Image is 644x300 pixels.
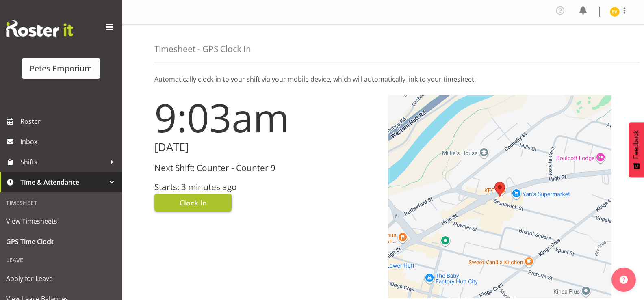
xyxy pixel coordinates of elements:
img: help-xxl-2.png [620,276,628,284]
button: Feedback - Show survey [629,122,644,177]
img: eva-vailini10223.jpg [610,7,620,17]
span: Shifts [20,156,106,168]
span: Roster [20,115,118,127]
a: Apply for Leave [2,268,120,289]
span: GPS Time Clock [6,235,116,248]
h3: Next Shift: Counter - Counter 9 [154,163,378,173]
h3: Starts: 3 minutes ago [154,182,378,192]
a: View Timesheets [2,211,120,231]
span: View Timesheets [6,215,116,227]
h2: [DATE] [154,141,378,153]
button: Clock In [154,194,232,212]
span: Apply for Leave [6,272,116,285]
span: Inbox [20,136,118,148]
a: GPS Time Clock [2,231,120,252]
span: Clock In [180,197,207,208]
img: Rosterit website logo [6,20,73,37]
div: Leave [2,252,120,268]
h4: Timesheet - GPS Clock In [154,44,251,54]
div: Timesheet [2,194,120,211]
span: Time & Attendance [20,176,106,188]
h1: 9:03am [154,95,378,139]
span: Feedback [633,130,640,159]
p: Automatically clock-in to your shift via your mobile device, which will automatically link to you... [154,74,611,84]
div: Petes Emporium [30,63,92,75]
